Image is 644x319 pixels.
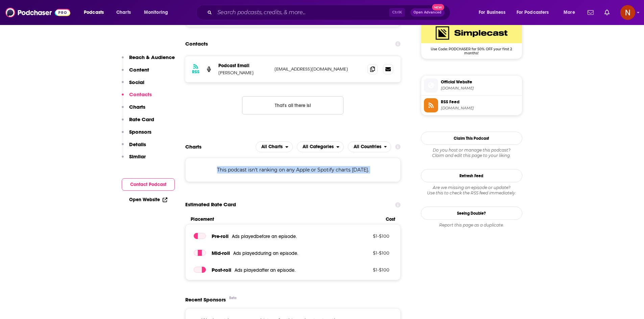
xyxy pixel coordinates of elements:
[185,37,208,50] h2: Contacts
[129,197,167,203] a: Open Website
[441,106,519,111] span: feeds.simplecast.com
[410,8,445,17] button: Open AdvancedNew
[345,267,389,272] p: $ 1 - $ 100
[122,141,146,154] button: Details
[185,143,201,150] h2: Charts
[212,250,230,256] span: Mid -roll
[129,67,149,73] p: Content
[474,7,514,18] button: open menu
[421,23,522,55] a: SimpleCast Deal: Use Code: PODCHASER for 50% OFF your first 2 months!
[345,250,389,256] p: $ 1 - $ 100
[129,141,146,148] p: Details
[441,99,519,105] span: RSS Feed
[421,132,522,145] button: Claim This Podcast
[122,91,152,104] button: Contacts
[122,104,145,116] button: Charts
[122,129,151,141] button: Sponsors
[79,7,113,18] button: open menu
[5,6,70,19] img: Podchaser - Follow, Share and Rate Podcasts
[229,296,237,300] div: Beta
[585,7,596,18] a: Show notifications dropdown
[192,69,199,75] h3: RSS
[122,54,175,67] button: Reach & Audience
[354,144,381,149] span: All Countries
[235,267,295,273] span: Ads played after an episode .
[275,66,362,72] p: [EMAIL_ADDRESS][DOMAIN_NAME]
[191,216,380,222] span: Placement
[215,7,389,18] input: Search podcasts, credits, & more...
[421,185,522,196] div: Are we missing an episode or update? Use this to check the RSS feed immediately.
[256,141,293,152] h2: Platforms
[212,267,231,273] span: Post -roll
[424,78,519,92] a: Official Website[DOMAIN_NAME]
[185,158,401,182] div: This podcast isn't ranking on any Apple or Spotify charts [DATE].
[261,144,283,149] span: All Charts
[242,96,343,114] button: Nothing here.
[348,141,391,152] h2: Countries
[256,141,293,152] button: open menu
[185,198,236,211] span: Estimated Rate Card
[620,5,635,20] span: Logged in as AdelNBM
[559,7,583,18] button: open menu
[218,70,269,76] p: [PERSON_NAME]
[112,7,135,18] a: Charts
[129,153,146,160] p: Similar
[233,250,298,256] span: Ads played during an episode .
[232,234,297,239] span: Ads played before an episode .
[129,79,144,85] p: Social
[602,7,612,18] a: Show notifications dropdown
[122,153,146,166] button: Similar
[421,207,522,220] a: Seeing Double?
[479,8,505,17] span: For Business
[116,8,131,17] span: Charts
[144,8,168,17] span: Monitoring
[517,8,549,17] span: For Podcasters
[129,129,151,135] p: Sponsors
[620,5,635,20] button: Show profile menu
[389,8,405,17] span: Ctrl K
[129,116,154,123] p: Rate Card
[512,7,559,18] button: open menu
[413,11,442,14] span: Open Advanced
[421,169,522,182] button: Refresh Feed
[424,98,519,112] a: RSS Feed[DOMAIN_NAME]
[202,5,457,20] div: Search podcasts, credits, & more...
[620,5,635,20] img: User Profile
[441,86,519,91] span: belowthefoldpodcast.simplecast.com
[129,104,145,110] p: Charts
[122,116,154,129] button: Rate Card
[212,233,229,239] span: Pre -roll
[421,148,522,158] div: Claim and edit this page to your liking.
[421,148,522,153] span: Do you host or manage this podcast?
[122,79,144,91] button: Social
[432,4,444,10] span: New
[129,91,152,98] p: Contacts
[122,178,175,191] button: Contact Podcast
[122,67,149,79] button: Content
[297,141,344,152] button: open menu
[303,144,334,149] span: All Categories
[185,296,226,303] span: Recent Sponsors
[139,7,177,18] button: open menu
[441,79,519,85] span: Official Website
[84,8,104,17] span: Podcasts
[129,54,175,60] p: Reach & Audience
[345,233,389,239] p: $ 1 - $ 100
[421,222,522,228] div: Report this page as a duplicate.
[297,141,344,152] h2: Categories
[564,8,575,17] span: More
[386,216,395,222] span: Cost
[348,141,391,152] button: open menu
[421,43,522,55] span: Use Code: PODCHASER for 50% OFF your first 2 months!
[421,23,522,43] img: SimpleCast Deal: Use Code: PODCHASER for 50% OFF your first 2 months!
[218,63,269,69] p: Podcast Email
